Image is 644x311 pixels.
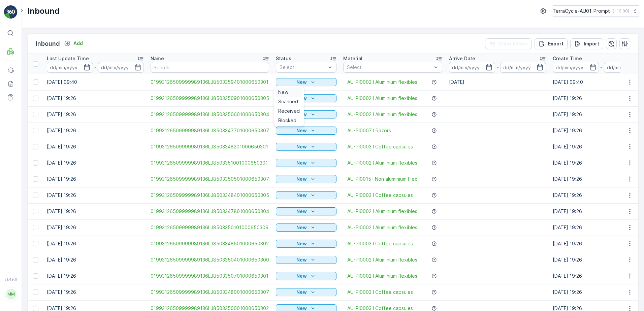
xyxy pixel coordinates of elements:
td: [DATE] 19:26 [43,203,147,219]
p: - [94,63,97,71]
span: 01993126509999989136LJ8503350901000650305 [151,95,269,102]
p: - [600,63,603,71]
p: New [296,240,307,247]
p: Import [584,40,599,47]
div: Toggle Row Selected [33,176,38,182]
button: Export [535,38,568,49]
a: AU-PI0002 I Aluminium flexibles [347,256,417,263]
td: [DATE] 09:40 [43,74,147,90]
button: Import [570,38,603,49]
span: 01993126509999989136LJ8503359401000650301 [151,79,269,85]
p: Material [343,55,362,62]
span: New [278,89,288,96]
td: [DATE] 19:26 [43,236,147,252]
button: New [276,159,336,167]
p: New [296,176,307,182]
p: Add [73,40,83,47]
input: dd/mm/yyyy [553,62,599,73]
p: ( +10:00 ) [613,8,629,14]
button: New [276,143,336,151]
p: Select [347,64,432,71]
span: Scanned [278,98,298,105]
button: Add [61,39,86,47]
button: New [276,207,336,215]
div: Toggle Row Selected [33,79,38,85]
p: Export [548,40,563,47]
p: New [296,208,307,215]
div: Toggle Row Selected [33,273,38,279]
button: New [276,175,336,183]
a: 01993126509999989136LJ8503350401000650300 [151,256,269,263]
button: Clear Filters [485,38,532,49]
td: [DATE] 19:26 [43,252,147,268]
a: AU-PI0002 I Aluminium flexibles [347,160,417,166]
a: 01993126509999989136LJ8503348201000650301 [151,143,269,150]
p: New [296,79,307,85]
td: [DATE] 19:26 [43,139,147,155]
p: Name [151,55,164,62]
p: Clear Filters [498,40,528,47]
p: New [296,143,307,150]
p: New [296,192,307,199]
td: [DATE] 19:26 [43,187,147,203]
button: New [276,223,336,232]
span: AU-PI0003 I Coffee capsules [347,192,413,199]
td: [DATE] 19:26 [43,284,147,300]
span: 01993126509999989136LJ8503347701000650307 [151,127,269,134]
a: AU-PI0002 I Aluminium flexibles [347,79,417,85]
ul: New [274,86,304,127]
a: 01993126509999989136LJ8503350701000650301 [151,273,269,279]
p: - [496,63,499,71]
td: [DATE] 19:26 [43,106,147,123]
button: New [276,94,336,102]
a: 01993126509999989136LJ8503350101000650309 [151,224,269,231]
p: Inbound [36,39,60,48]
span: 01993126509999989136LJ8503347801000650304 [151,208,269,215]
input: dd/mm/yyyy [449,62,495,73]
a: AU-PI0015 I Non aluminium Flex [347,176,417,182]
button: New [276,272,336,280]
td: [DATE] 19:26 [43,123,147,139]
a: 01993126509999989136LJ8503350601000650304 [151,111,269,118]
span: Blocked [278,117,296,124]
span: v 1.49.0 [4,277,18,281]
a: 01993126509999989136LJ8503350501000650307 [151,176,269,182]
p: Select [280,64,326,71]
a: 01993126509999989136LJ8503348001000650307 [151,289,269,296]
div: Toggle Row Selected [33,193,38,198]
a: 01993126509999989136LJ8503348401000650305 [151,192,269,199]
p: Status [276,55,291,62]
button: New [276,78,336,86]
a: AU-PI0002 I Aluminium flexibles [347,273,417,279]
a: AU-PI0002 I Aluminium flexibles [347,224,417,231]
p: Inbound [27,6,60,16]
p: New [296,256,307,263]
button: TerraCycle-AU01-Prompt(+10:00) [553,5,639,17]
a: AU-PI0002 I Aluminium flexibles [347,208,417,215]
td: [DATE] 19:26 [43,90,147,106]
p: New [296,224,307,231]
a: 01993126509999989136LJ8503351001000650301 [151,160,269,166]
p: Last Update Time [47,55,89,62]
div: Toggle Row Selected [33,225,38,230]
button: New [276,110,336,118]
td: [DATE] 19:26 [43,219,147,236]
button: New [276,191,336,199]
div: Toggle Row Selected [33,289,38,295]
p: New [296,160,307,166]
div: Toggle Row Selected [33,306,38,311]
span: AU-PI0003 I Coffee capsules [347,143,413,150]
span: AU-PI0002 I Aluminium flexibles [347,111,417,118]
div: Toggle Row Selected [33,257,38,263]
